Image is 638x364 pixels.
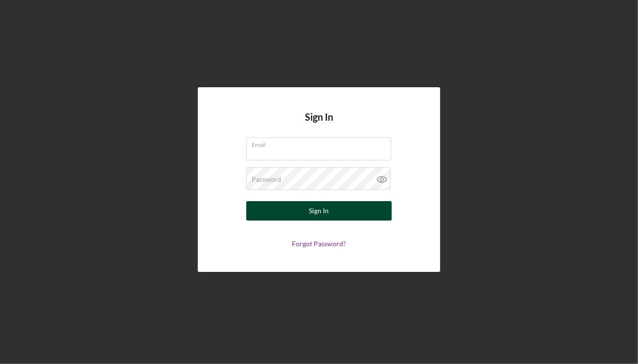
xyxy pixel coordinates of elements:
[292,239,346,248] a: Forgot Password?
[252,138,391,148] label: Email
[305,111,333,137] h4: Sign In
[246,201,392,221] button: Sign In
[309,201,329,221] div: Sign In
[252,175,281,183] label: Password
